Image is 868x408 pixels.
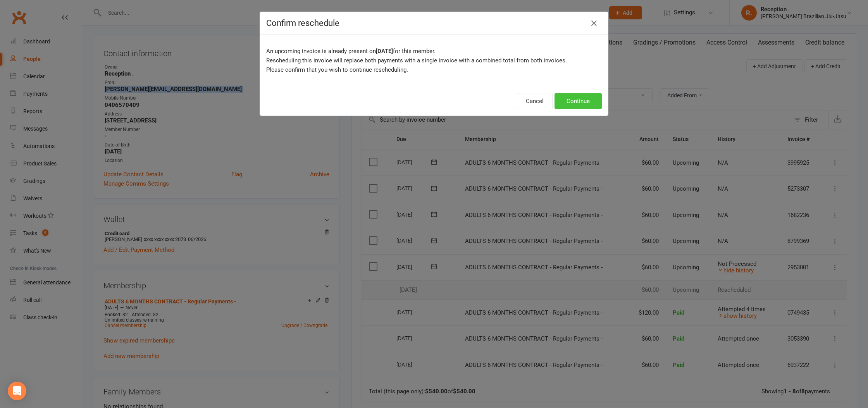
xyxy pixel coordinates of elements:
button: Close [588,17,600,29]
button: Continue [555,93,602,109]
div: Open Intercom Messenger [8,382,26,400]
h4: Confirm reschedule [266,18,602,28]
p: An upcoming invoice is already present on for this member. Rescheduling this invoice will replace... [266,46,602,74]
b: [DATE] [376,48,393,55]
button: Cancel [517,93,553,109]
